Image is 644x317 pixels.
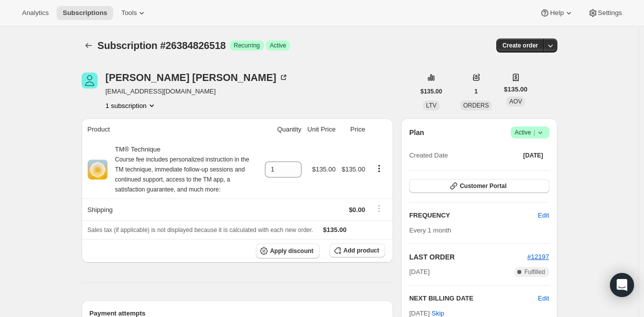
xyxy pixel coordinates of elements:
span: AOV [509,98,522,105]
span: Subscriptions [63,9,107,17]
span: $135.00 [323,226,347,233]
button: Help [534,6,579,20]
span: Edit [538,210,549,220]
th: Unit Price [304,118,339,140]
span: Add product [344,246,379,254]
span: [DATE] · [409,309,444,317]
button: Analytics [16,6,55,20]
div: Open Intercom Messenger [610,273,634,297]
span: Sales tax (if applicable) is not displayed because it is calculated with each new order. [88,226,313,233]
button: Subscriptions [57,6,113,20]
span: $135.00 [504,84,527,94]
img: product img [88,159,108,179]
span: Active [515,127,545,137]
span: $135.00 [312,165,336,173]
button: Edit [532,207,555,223]
h2: FREQUENCY [409,210,538,220]
span: Every 1 month [409,226,451,234]
button: Add product [330,243,385,257]
button: Shipping actions [371,203,387,214]
span: [DATE] [523,151,543,159]
button: 1 [468,84,484,98]
button: [DATE] [517,148,549,162]
div: [PERSON_NAME] [PERSON_NAME] [106,72,288,82]
a: #12197 [527,253,549,260]
span: Tools [121,9,137,17]
span: $0.00 [349,206,366,213]
span: $135.00 [342,165,365,173]
small: Course fee includes personalized instruction in the TM technique, immediate follow-up sessions an... [115,156,249,193]
span: $135.00 [421,87,442,95]
span: ORDERS [463,102,489,109]
button: #12197 [527,252,549,262]
button: Settings [582,6,628,20]
span: [EMAIL_ADDRESS][DOMAIN_NAME] [106,86,288,96]
span: Create order [502,41,538,49]
button: Edit [538,293,549,303]
span: Created Date [409,150,448,160]
span: Help [550,9,563,17]
span: Settings [598,9,622,17]
h2: NEXT BILLING DATE [409,293,538,303]
span: 1 [474,87,478,95]
span: Carl Esquibel [82,72,98,88]
span: Analytics [22,9,49,17]
span: Apply discount [270,247,313,255]
button: Product actions [106,100,157,110]
span: Active [270,41,286,49]
div: TM® Technique [108,144,259,194]
span: Subscription #26384826518 [98,40,226,51]
th: Price [339,118,368,140]
span: Fulfilled [524,268,545,276]
span: LTV [426,102,437,109]
button: Product actions [371,163,387,174]
span: Recurring [234,41,260,49]
button: Apply discount [256,243,319,258]
span: [DATE] [409,267,430,277]
h2: Plan [409,127,424,137]
th: Shipping [82,198,262,220]
th: Quantity [262,118,304,140]
button: Tools [115,6,153,20]
button: Customer Portal [409,179,549,193]
span: Customer Portal [460,182,506,190]
h2: LAST ORDER [409,252,527,262]
th: Product [82,118,262,140]
span: | [533,128,535,136]
button: Create order [496,38,544,52]
button: $135.00 [415,84,448,98]
button: Subscriptions [82,38,96,52]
